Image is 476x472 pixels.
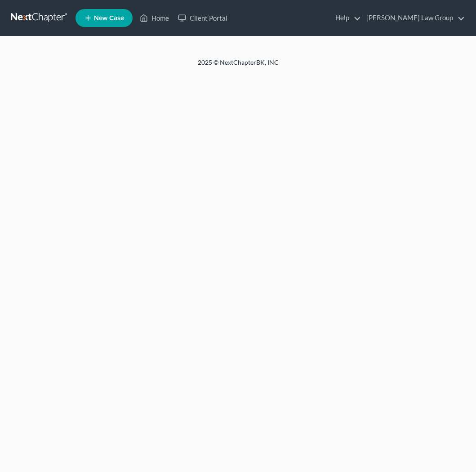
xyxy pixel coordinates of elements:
new-legal-case-button: New Case [76,9,133,27]
a: Help [331,10,361,26]
a: Client Portal [173,10,232,26]
a: [PERSON_NAME] Law Group [362,10,465,26]
a: Home [135,10,173,26]
div: 2025 © NextChapterBK, INC [22,58,454,74]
